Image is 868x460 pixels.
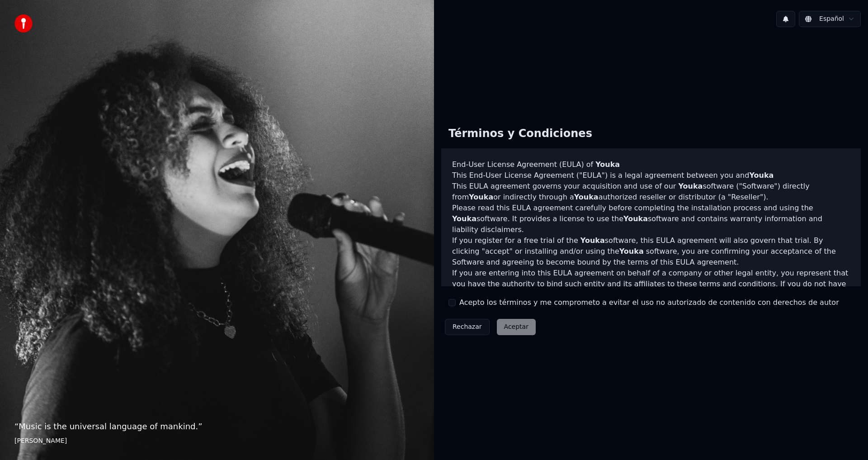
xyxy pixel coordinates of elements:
[749,171,774,180] span: Youka
[452,170,850,181] p: This End-User License Agreement ("EULA") is a legal agreement between you and
[441,119,599,148] div: Términos y Condiciones
[678,182,703,190] span: Youka
[14,14,33,33] img: youka
[452,203,850,235] p: Please read this EULA agreement carefully before completing the installation process and using th...
[619,247,644,256] span: Youka
[469,193,493,201] span: Youka
[452,214,476,223] span: Youka
[452,268,850,311] p: If you are entering into this EULA agreement on behalf of a company or other legal entity, you re...
[459,297,839,308] label: Acepto los términos y me comprometo a evitar el uso no autorizado de contenido con derechos de autor
[452,181,850,203] p: This EULA agreement governs your acquisition and use of our software ("Software") directly from o...
[14,420,420,433] p: “ Music is the universal language of mankind. ”
[14,436,420,446] footer: [PERSON_NAME]
[452,159,850,170] h3: End-User License Agreement (EULA) of
[595,160,620,169] span: Youka
[445,319,490,335] button: Rechazar
[452,235,850,268] p: If you register for a free trial of the software, this EULA agreement will also govern that trial...
[623,214,648,223] span: Youka
[580,236,605,245] span: Youka
[574,193,599,201] span: Youka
